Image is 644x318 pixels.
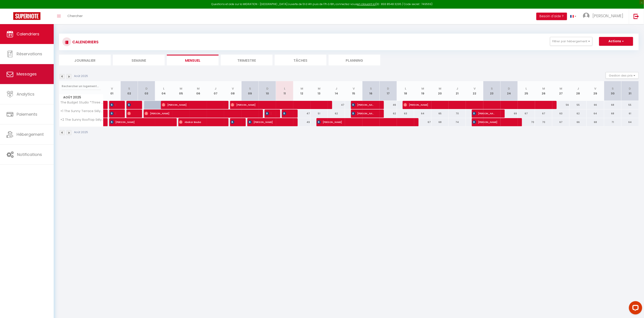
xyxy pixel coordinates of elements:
span: [PERSON_NAME] [127,101,133,109]
p: Août 2025 [74,74,88,78]
abbr: M [318,86,320,91]
span: [PERSON_NAME] [127,109,133,118]
th: 07 [207,81,224,101]
img: ... [583,13,590,19]
span: [PERSON_NAME] [352,109,375,118]
th: 17 [380,81,397,101]
th: 03 [138,81,155,101]
span: [PERSON_NAME] [110,109,116,118]
th: 11 [276,81,293,101]
abbr: D [508,86,510,91]
div: 64 [621,118,639,126]
th: 25 [518,81,535,101]
li: Journalier [59,55,111,65]
span: [PERSON_NAME] [473,109,495,118]
div: 66 [570,118,587,126]
span: [PERSON_NAME] [404,101,547,109]
th: 18 [397,81,414,101]
abbr: M [180,86,182,91]
div: 55 [570,101,587,109]
th: 30 [604,81,621,101]
div: 68 [587,118,604,126]
span: Août 2025 [59,94,103,101]
a: Chercher [64,9,86,24]
button: Actions [599,37,633,46]
abbr: V [353,86,355,91]
th: 20 [431,81,449,101]
abbr: L [405,86,406,91]
abbr: M [421,86,424,91]
div: 67 [552,118,570,126]
abbr: S [249,86,251,91]
abbr: M [560,86,562,91]
button: Filtrer par hébergement [550,37,593,46]
span: [PERSON_NAME] [317,118,409,126]
div: 74 [449,118,466,126]
div: 71 [604,118,621,126]
abbr: D [266,86,269,91]
th: 16 [362,81,380,101]
img: logout [634,13,639,19]
th: 24 [501,81,518,101]
div: 62 [570,109,587,118]
span: +2 The Sunny Rooftop Sélys *City-Center *[GEOGRAPHIC_DATA] *[GEOGRAPHIC_DATA] [60,118,104,121]
div: 67 [518,109,535,118]
th: 06 [190,81,207,101]
abbr: L [284,86,285,91]
th: 12 [293,81,311,101]
th: 01 [103,81,121,101]
abbr: D [387,86,389,91]
span: [PERSON_NAME] [248,118,288,126]
abbr: M [197,86,200,91]
th: 05 [172,81,190,101]
th: 31 [621,81,639,101]
th: 23 [483,81,501,101]
span: The Budget Studio *Three Borders *Free Parking *LA [MEDICAL_DATA] - KELMIS [60,101,104,104]
span: [PERSON_NAME] [145,109,254,118]
span: [PERSON_NAME] [283,109,288,118]
span: Notifications [17,152,42,157]
abbr: S [128,86,130,91]
img: Super Booking [13,12,40,20]
abbr: D [145,86,148,91]
div: 65 [431,109,449,118]
div: 46 [380,101,397,109]
div: 51 [311,109,328,118]
abbr: M [439,86,441,91]
span: [PERSON_NAME] [110,101,116,109]
a: en cliquant ici [357,2,376,6]
div: 70 [518,118,535,126]
div: 67 [414,118,431,126]
button: Besoin d'aide ? [536,13,567,20]
span: [PERSON_NAME] [231,101,323,109]
abbr: J [335,86,337,91]
li: Mensuel [167,55,219,65]
h3: CALENDRIERS [71,37,99,47]
abbr: V [594,86,596,91]
th: 19 [414,81,431,101]
abbr: S [491,86,493,91]
abbr: S [612,86,614,91]
th: 08 [224,81,241,101]
div: 55 [621,101,639,109]
th: 27 [552,81,570,101]
span: Chercher [67,13,83,18]
th: 26 [535,81,552,101]
div: 70 [535,118,552,126]
p: Août 2025 [74,130,88,134]
abbr: S [370,86,372,91]
span: Messages [17,71,37,77]
abbr: J [215,86,216,91]
span: [PERSON_NAME] [231,118,236,126]
div: 64 [414,109,431,118]
li: Semaine [113,55,165,65]
div: 49 [293,118,311,126]
div: 47 [293,109,311,118]
div: 47 [328,101,345,109]
div: 66 [587,101,604,109]
th: 02 [121,81,138,101]
abbr: V [111,86,113,91]
th: 29 [587,81,604,101]
span: [PERSON_NAME] [473,118,513,126]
